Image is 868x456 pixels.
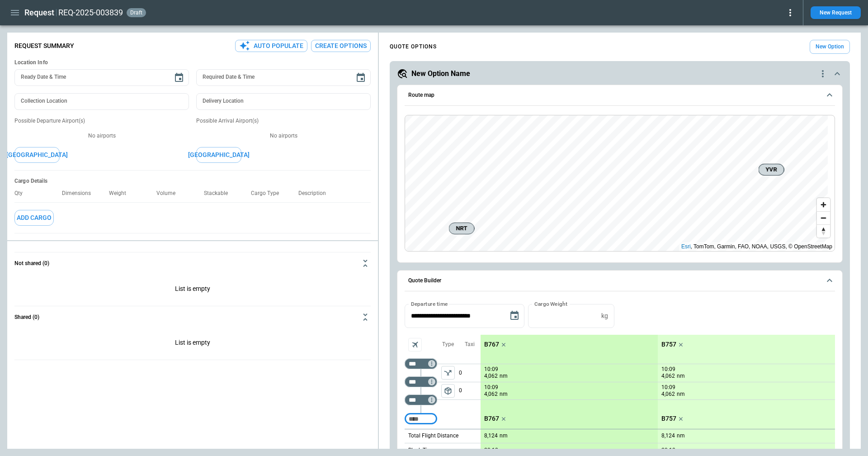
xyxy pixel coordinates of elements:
p: kg [601,312,608,320]
div: Too short [405,376,437,387]
button: left aligned [441,366,455,380]
div: Not shared (0) [14,328,371,360]
p: nm [677,372,685,380]
h5: New Option Name [411,69,470,79]
p: 10:09 [484,384,498,391]
p: Request Summary [14,42,74,50]
div: , TomTom, Garmin, FAO, NOAA, USGS, © OpenStreetMap [681,242,832,251]
span: Type of sector [441,384,455,398]
div: Too short [405,394,437,405]
button: left aligned [441,384,455,398]
p: B757 [661,341,676,348]
button: Choose date, selected date is Sep 17, 2025 [505,307,524,325]
div: quote-option-actions [817,68,828,79]
canvas: Map [405,115,828,251]
p: 10:09 [661,384,675,391]
div: Route map [405,115,835,252]
p: Stackable [204,190,235,197]
button: Auto Populate [235,40,307,52]
h6: Not shared (0) [14,261,49,266]
p: 20:18 [661,447,675,454]
p: List is empty [14,274,371,306]
p: Possible Arrival Airport(s) [196,117,371,125]
button: Choose date [352,69,370,87]
p: nm [500,390,508,398]
p: No airports [14,132,189,140]
p: 10:09 [484,366,498,373]
h2: REQ-2025-003839 [58,7,123,18]
a: Esri [681,243,691,250]
p: nm [500,372,508,380]
span: YVR [763,165,780,174]
h4: QUOTE OPTIONS [390,45,437,49]
h6: Shared (0) [14,314,39,320]
h6: Quote Builder [408,278,441,284]
p: List is empty [14,328,371,360]
p: 0 [459,364,481,382]
button: Quote Builder [405,271,835,291]
button: New Option Namequote-option-actions [397,68,843,79]
p: 0 [459,382,481,399]
p: nm [677,390,685,398]
p: 8,124 [484,432,498,439]
button: Route map [405,85,835,106]
span: Type of sector [441,366,455,380]
button: New Request [811,6,861,19]
p: Possible Departure Airport(s) [14,117,189,125]
button: Choose date [170,69,188,87]
span: Aircraft selection [408,338,422,351]
h6: Route map [408,92,434,98]
span: draft [128,9,144,16]
p: Volume [156,190,183,197]
p: Qty [14,190,30,197]
p: B757 [661,415,676,423]
p: Weight [109,190,133,197]
button: Add Cargo [14,210,54,226]
p: B767 [484,341,499,348]
button: New Option [810,40,850,54]
p: Cargo Type [251,190,286,197]
label: Departure time [411,300,448,308]
button: Reset bearing to north [817,224,830,237]
p: No airports [196,132,371,140]
p: Total Flight Distance [408,432,458,440]
h6: Location Info [14,59,371,66]
p: 4,062 [661,390,675,398]
p: nm [500,432,508,440]
span: NRT [453,224,471,233]
button: Shared (0) [14,306,371,328]
h6: Cargo Details [14,178,371,185]
p: 4,062 [484,390,498,398]
button: Not shared (0) [14,252,371,274]
p: 4,062 [661,372,675,380]
p: 20:18 [484,447,498,454]
p: Dimensions [62,190,98,197]
p: nm [677,432,685,440]
button: Zoom out [817,211,830,224]
p: Block Time [408,446,435,454]
p: Taxi [465,341,475,348]
p: 8,124 [661,432,675,439]
button: Zoom in [817,198,830,211]
p: Type [442,341,454,348]
p: Description [298,190,333,197]
p: 10:09 [661,366,675,373]
div: Not found [405,358,437,369]
span: package_2 [443,386,453,395]
button: Create Options [311,40,371,52]
h1: Request [24,7,54,18]
label: Cargo Weight [534,300,567,308]
p: 4,062 [484,372,498,380]
button: [GEOGRAPHIC_DATA] [14,147,60,163]
p: B767 [484,415,499,423]
button: [GEOGRAPHIC_DATA] [196,147,241,163]
div: Too short [405,413,437,424]
div: Not shared (0) [14,274,371,306]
